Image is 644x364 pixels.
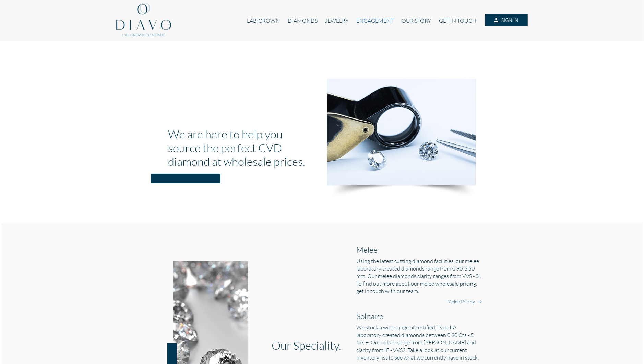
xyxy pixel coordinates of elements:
[356,311,482,321] h2: Solitaire
[477,299,482,305] img: right-arrow
[485,14,528,26] a: SIGN IN
[243,14,284,27] a: LAB-GROWN
[435,14,480,27] a: GET IN TOUCH
[168,127,317,168] h1: We are here to help you source the perfect CVD diamond at wholesale prices.
[398,14,435,27] a: OUR STORY
[448,298,475,305] a: Melee Pricing
[610,330,636,356] iframe: Drift Widget Chat Controller
[356,324,482,361] h5: We stock a wide range of certified, Type IIA laboratory created diamonds between 0.30 Cts - 5 Cts...
[356,245,482,254] h2: Melee
[321,14,353,27] a: JEWELRY
[272,338,345,352] h1: Our Speciality.
[353,14,397,27] a: ENGAGEMENT
[284,14,321,27] a: DIAMONDS
[356,257,482,295] h5: Using the latest cutting diamond facilities, our melee laboratory created diamonds range from 0.9...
